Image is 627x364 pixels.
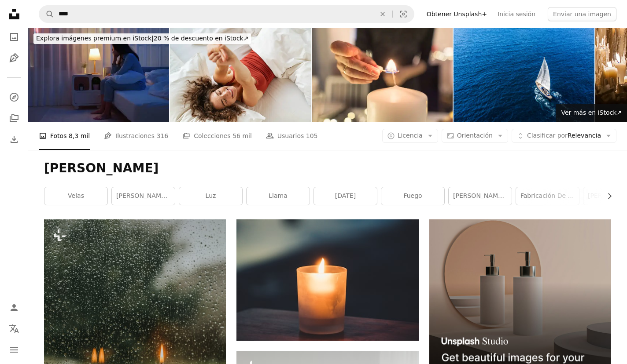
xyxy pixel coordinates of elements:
a: velas [44,187,107,205]
a: Tea Light sobre superficie marrón [236,276,418,284]
button: Búsqueda visual [393,6,414,22]
button: Idioma [5,320,23,338]
a: llama [247,187,310,205]
span: Orientación [457,132,493,139]
a: Ilustraciones [5,49,23,67]
a: [DATE] [314,187,377,205]
span: Ver más en iStock ↗ [561,109,622,116]
img: Tea Light sobre superficie marrón [236,219,418,341]
a: Colecciones 56 mil [182,122,252,150]
span: 105 [306,131,318,141]
a: Colecciones [5,109,23,127]
a: Obtener Unsplash+ [421,7,492,21]
button: Buscar en Unsplash [39,6,54,22]
a: [PERSON_NAME] de las velas [112,187,175,205]
button: Menú [5,341,23,359]
span: Relevancia [527,131,601,140]
button: Borrar [373,6,392,22]
span: 316 [156,131,168,141]
span: 20 % de descuento en iStock ↗ [36,35,248,42]
span: 56 mil [232,131,252,141]
a: Fotos [5,28,23,46]
img: Madre encendiendo una vela durante la cena de Nochebuena. [312,28,453,122]
a: Ilustraciones 316 [104,122,168,150]
a: luz [179,187,242,205]
span: Licencia [398,132,423,139]
button: Orientación [442,129,508,143]
a: [PERSON_NAME] perfumada [449,187,512,205]
h1: [PERSON_NAME] [44,160,611,176]
a: Ver más en iStock↗ [556,104,627,122]
img: restless asian woman at night [28,28,169,122]
button: Licencia [382,129,438,143]
a: Explora imágenes premium en iStock|20 % de descuento en iStock↗ [28,28,256,49]
a: Iniciar sesión / Registrarse [5,299,23,317]
span: Explora imágenes premium en iStock | [36,35,154,42]
button: Clasificar porRelevancia [512,129,616,143]
a: Explorar [5,88,23,106]
a: Inicia sesión [492,7,541,21]
a: Usuarios 105 [266,122,318,150]
a: Fabricación de velas [516,187,579,205]
a: fuego [381,187,444,205]
button: Enviar una imagen [548,7,616,21]
form: Encuentra imágenes en todo el sitio [39,5,414,23]
a: Historial de descargas [5,131,23,148]
button: desplazar lista a la derecha [601,187,611,205]
img: Feliz mujer sonriente que se extiende en la cama por la mañana [170,28,311,122]
span: Clasificar por [527,132,568,139]
a: una vela encima de una mesa junto a una ventana [44,352,226,360]
img: Sailing [454,28,594,122]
